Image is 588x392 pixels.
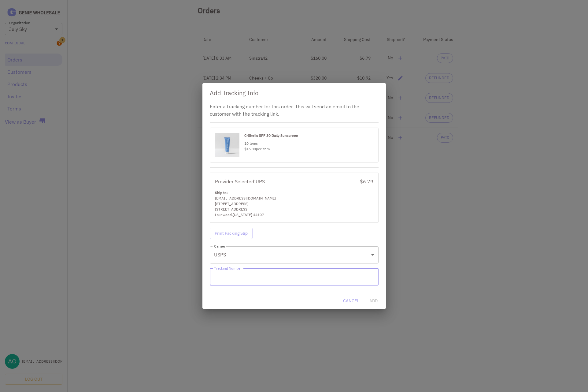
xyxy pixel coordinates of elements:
h2: Add Tracking Info [202,83,386,103]
div: C-Shells SPF 30 Daily Sunscreen [244,133,298,138]
div: $6.79 [360,178,373,185]
label: Tracking Number [214,266,242,271]
div: 10 items [244,141,298,146]
div: [STREET_ADDRESS] [215,201,373,207]
div: Ship to: [215,190,373,196]
div: Lakewood , [US_STATE] 44107 [215,212,373,218]
div: USPS [210,246,379,263]
button: Print Packing Slip [210,228,253,239]
label: Carrier [214,244,226,249]
p: Enter a tracking number for this order. This will send an email to the customer with the tracking... [210,103,379,118]
img: Product [215,133,239,157]
div: [EMAIL_ADDRESS][DOMAIN_NAME] [215,196,373,201]
div: $16.00 per item [244,146,298,152]
div: [STREET_ADDRESS] [215,207,373,212]
div: Provider Selected: UPS [215,178,265,185]
button: Cancel [341,295,361,307]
